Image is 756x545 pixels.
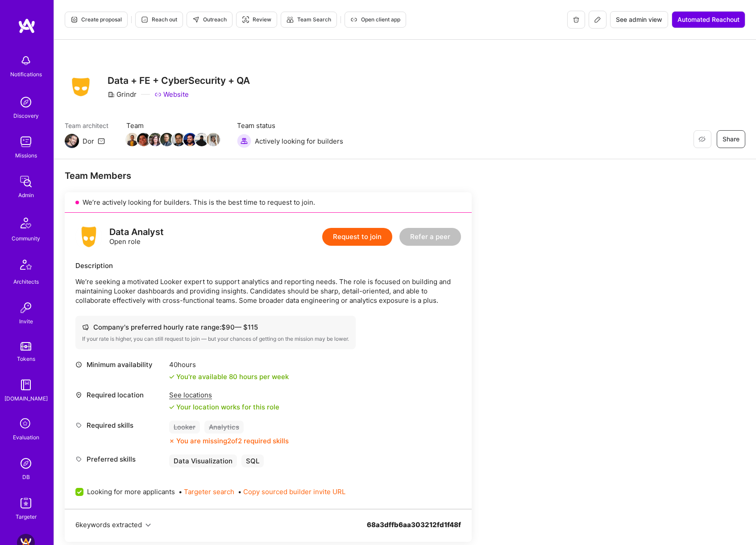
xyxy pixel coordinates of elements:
[345,12,406,28] button: Open client app
[610,11,668,28] button: See admin view
[108,91,115,98] i: icon CompanyGray
[236,12,277,28] button: Review
[75,520,151,529] button: 6keywords extracted
[287,16,331,24] span: Team Search
[399,228,461,246] button: Refer a peer
[15,151,37,160] div: Missions
[108,90,137,99] div: Grindr
[145,523,151,528] i: icon Chevron
[71,16,78,23] i: icon Proposal
[13,433,39,442] div: Evaluation
[184,487,234,496] button: Targeter search
[17,133,35,151] img: teamwork
[196,132,208,147] a: Team Member Avatar
[237,121,343,130] span: Team status
[126,132,138,147] a: Team Member Avatar
[109,227,164,246] div: Open role
[13,111,39,120] div: Discovery
[243,487,345,496] button: Copy sourced builder invite URL
[169,372,289,381] div: You're available 80 hours per week
[82,322,349,332] div: Company's preferred hourly rate range: $ 90 — $ 115
[176,436,289,446] div: You are missing 2 of 2 required skills
[71,16,122,24] span: Create proposal
[195,133,208,146] img: Team Member Avatar
[16,512,37,521] div: Targeter
[4,394,48,403] div: [DOMAIN_NAME]
[207,133,220,146] img: Team Member Avatar
[183,133,197,146] img: Team Member Avatar
[150,132,161,147] a: Team Member Avatar
[65,75,97,99] img: Company Logo
[65,170,472,182] div: Team Members
[75,456,82,462] i: icon Tag
[17,52,35,70] img: bell
[75,360,165,369] div: Minimum availability
[22,472,30,482] div: DB
[204,421,244,434] div: Analytics
[12,234,40,243] div: Community
[10,70,42,79] div: Notifications
[82,335,349,343] div: If your rate is higher, you can still request to join — but your chances of getting on the missio...
[75,223,102,250] img: logo
[367,520,461,540] div: 68a3dffb6aa303212fd1f48f
[141,16,177,24] span: Reach out
[192,16,227,24] span: Outreach
[75,361,82,368] i: icon Clock
[15,256,37,277] img: Architects
[169,454,237,467] div: Data Visualization
[237,134,251,148] img: Actively looking for builders
[15,212,37,234] img: Community
[75,390,165,400] div: Required location
[17,173,35,190] img: admin teamwork
[169,402,279,412] div: Your location works for this role
[241,454,264,467] div: SQL
[137,133,150,146] img: Team Member Avatar
[21,342,31,351] img: tokens
[169,421,200,434] div: Looker
[160,133,174,146] img: Team Member Avatar
[108,75,250,86] h3: Data + FE + CyberSecurity + QA
[17,376,35,394] img: guide book
[75,277,461,305] p: We’re seeking a motivated Looker expert to support analytics and reporting needs. The role is foc...
[75,454,165,464] div: Preferred skills
[723,135,739,144] span: Share
[238,487,345,496] span: •
[138,132,150,147] a: Team Member Avatar
[65,12,128,28] button: Create proposal
[255,136,343,146] span: Actively looking for builders
[172,133,185,146] img: Team Member Avatar
[87,487,175,496] span: Looking for more applicants
[677,15,739,24] span: Automated Reachout
[184,132,196,147] a: Team Member Avatar
[65,121,108,130] span: Team architect
[17,454,35,472] img: Admin Search
[242,16,271,24] span: Review
[698,136,706,143] i: icon EyeClosed
[149,133,162,146] img: Team Member Avatar
[135,12,183,28] button: Reach out
[18,190,34,200] div: Admin
[19,317,33,326] div: Invite
[179,487,234,496] span: •
[126,121,219,130] span: Team
[672,11,745,28] button: Automated Reachout
[154,90,189,99] a: Website
[169,438,174,444] i: icon CloseOrange
[82,324,89,330] i: icon Cash
[75,261,461,270] div: Description
[75,421,165,430] div: Required skills
[208,132,219,147] a: Team Member Avatar
[322,228,392,246] button: Request to join
[65,134,79,148] img: Team Architect
[350,16,400,24] span: Open client app
[109,227,164,237] div: Data Analyst
[169,374,174,380] i: icon Check
[173,132,184,147] a: Team Member Avatar
[125,133,139,146] img: Team Member Avatar
[17,494,35,512] img: Skill Targeter
[616,15,662,24] span: See admin view
[13,277,39,286] div: Architects
[169,360,289,369] div: 40 hours
[83,136,94,146] div: Dor
[75,392,82,398] i: icon Location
